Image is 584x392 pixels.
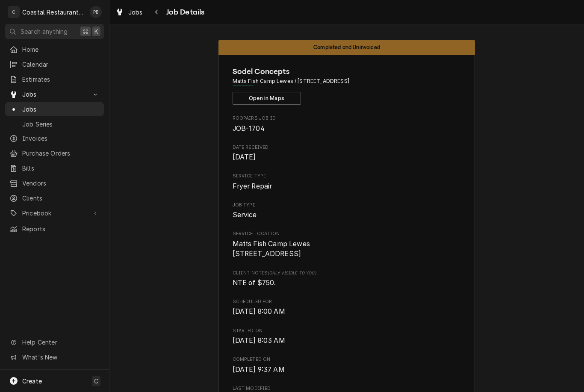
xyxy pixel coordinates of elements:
[22,60,100,69] span: Calendar
[5,72,104,86] a: Estimates
[233,239,461,259] span: Service Location
[233,124,461,134] span: Roopairs Job ID
[233,307,461,317] span: Scheduled For
[233,202,461,220] div: Job Type
[233,152,461,162] span: Date Received
[233,230,461,259] div: Service Location
[233,66,461,105] div: Client Information
[5,146,104,160] a: Purchase Orders
[233,124,265,133] span: JOB-1704
[233,279,276,287] span: NTE of $750.
[233,327,461,334] span: Started On
[233,182,272,190] span: Fryer Repair
[233,92,301,105] button: Open in Maps
[233,298,461,305] span: Scheduled For
[5,350,104,364] a: Go to What's New
[21,27,68,36] span: Search anything
[233,336,285,345] span: [DATE] 8:03 AM
[5,24,104,39] button: Search anything⌘K
[233,365,461,375] span: Completed On
[112,5,146,19] a: Jobs
[128,8,143,17] span: Jobs
[233,336,461,346] span: Started On
[5,87,104,101] a: Go to Jobs
[233,240,310,258] span: Matts Fish Camp Lewes [STREET_ADDRESS]
[233,270,461,277] span: Client Notes
[233,210,461,220] span: Job Type
[233,327,461,346] div: Started On
[233,278,461,288] span: [object Object]
[5,42,104,56] a: Home
[22,45,100,54] span: Home
[233,115,461,122] span: Roopairs Job ID
[233,298,461,317] div: Scheduled For
[22,75,100,84] span: Estimates
[5,335,104,349] a: Go to Help Center
[233,230,461,237] span: Service Location
[233,153,256,161] span: [DATE]
[5,206,104,220] a: Go to Pricebook
[233,144,461,162] div: Date Received
[83,27,88,36] span: ⌘
[90,6,102,18] div: PB
[5,176,104,190] a: Vendors
[5,117,104,131] a: Job Series
[22,209,87,218] span: Pricebook
[233,365,285,374] span: [DATE] 9:37 AM
[22,179,100,188] span: Vendors
[233,66,461,77] span: Name
[8,6,20,18] div: C
[150,5,164,19] button: Navigate back
[22,353,99,362] span: What's New
[268,271,316,275] span: (Only Visible to You)
[22,224,100,233] span: Reports
[5,161,104,175] a: Bills
[5,191,104,205] a: Clients
[22,164,100,173] span: Bills
[22,120,100,129] span: Job Series
[233,356,461,374] div: Completed On
[22,194,100,203] span: Clients
[218,40,475,55] div: Status
[94,27,98,36] span: K
[22,149,100,158] span: Purchase Orders
[233,181,461,192] span: Service Type
[5,57,104,71] a: Calendar
[22,105,100,114] span: Jobs
[22,377,42,385] span: Create
[5,131,104,145] a: Invoices
[5,222,104,236] a: Reports
[233,307,285,315] span: [DATE] 8:00 AM
[5,102,104,116] a: Jobs
[233,77,461,85] span: Address
[22,90,87,99] span: Jobs
[233,173,461,180] span: Service Type
[233,356,461,363] span: Completed On
[233,385,461,392] span: Last Modified
[233,211,257,219] span: Service
[22,338,99,347] span: Help Center
[313,44,380,50] span: Completed and Uninvoiced
[90,6,102,18] div: Phill Blush's Avatar
[164,6,205,18] span: Job Details
[22,8,85,17] div: Coastal Restaurant Repair
[233,115,461,133] div: Roopairs Job ID
[233,173,461,191] div: Service Type
[233,202,461,209] span: Job Type
[22,134,100,143] span: Invoices
[233,144,461,151] span: Date Received
[233,270,461,288] div: [object Object]
[94,377,98,386] span: C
